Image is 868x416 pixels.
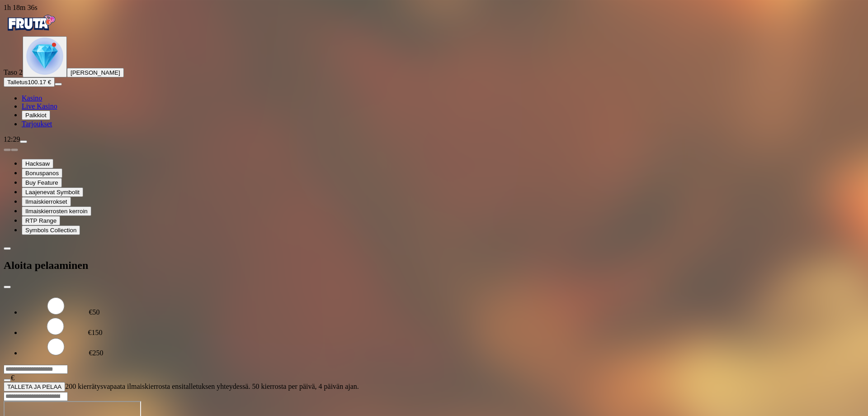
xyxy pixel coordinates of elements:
span: Hacksaw [25,160,50,167]
button: Hacksaw [22,159,53,168]
button: Bonuspanos [22,168,62,178]
nav: Primary [4,12,864,128]
a: Live Kasino [22,102,57,110]
button: eye icon [4,379,11,382]
span: Bonuspanos [25,170,59,177]
button: prev slide [4,148,11,151]
a: Tarjoukset [22,120,52,128]
button: Laajenevat Symbolit [22,187,83,197]
img: Fruta [4,12,58,34]
span: TALLETA JA PELAA [7,383,61,390]
span: user session time [4,4,38,11]
a: Kasino [22,94,42,102]
span: € [11,374,14,382]
span: Buy Feature [25,179,58,186]
button: RTP Range [22,216,60,225]
span: Talletus [7,79,28,86]
nav: Main menu [4,94,864,128]
span: Symbols Collection [25,227,76,234]
button: TALLETA JA PELAA [4,382,65,392]
span: 12:29 [4,135,20,143]
span: Ilmaiskierrokset [25,198,67,205]
button: Ilmaiskierrokset [22,197,71,206]
span: 100.17 € [28,79,51,86]
button: chevron-left icon [4,247,11,250]
a: Fruta [4,28,58,36]
button: Palkkiot [22,110,50,120]
label: €250 [89,349,104,357]
button: Talletusplus icon100.17 € [4,77,55,87]
span: Laajenevat Symbolit [25,189,80,196]
input: Search [4,392,68,401]
span: [PERSON_NAME] [71,69,120,76]
label: €150 [88,329,103,336]
button: level unlocked [23,36,67,77]
button: [PERSON_NAME] [67,68,124,77]
button: menu [55,83,62,86]
button: close [4,286,11,288]
span: RTP Range [25,217,57,224]
button: next slide [11,148,18,151]
h2: Aloita pelaaminen [4,259,864,272]
span: Ilmaiskierrosten kerroin [25,208,88,215]
span: Palkkiot [25,112,47,119]
label: €50 [89,308,100,316]
button: Symbols Collection [22,225,80,235]
img: level unlocked [26,38,63,75]
button: Buy Feature [22,178,62,187]
span: 200 kierrätysvapaata ilmaiskierrosta ensitalletuksen yhteydessä. 50 kierrosta per päivä, 4 päivän... [65,383,359,390]
span: Taso 2 [4,68,23,76]
button: menu [20,140,27,143]
button: Ilmaiskierrosten kerroin [22,206,91,216]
